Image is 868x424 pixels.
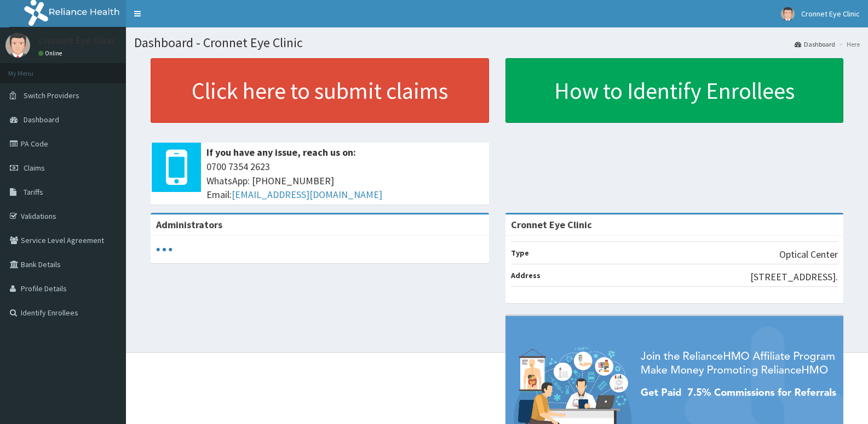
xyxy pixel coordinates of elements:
[38,49,65,57] a: Online
[511,218,592,231] strong: Cronnet Eye Clinic
[801,9,860,19] span: Cronnet Eye Clinic
[24,115,59,125] span: Dashboard
[781,7,795,21] img: User Image
[24,163,45,173] span: Claims
[795,39,835,49] a: Dashboard
[134,36,860,50] h1: Dashboard - Cronnet Eye Clinic
[38,36,116,46] p: Cronnet Eye Clinic
[156,241,173,258] svg: audio-loading
[206,160,484,202] span: 0700 7354 2623 WhatsApp: [PHONE_NUMBER] Email:
[156,218,222,231] b: Administrators
[779,247,838,262] p: Optical Center
[206,146,356,159] b: If you have any issue, reach us on:
[836,39,860,49] li: Here
[232,188,382,201] a: [EMAIL_ADDRESS][DOMAIN_NAME]
[151,58,489,123] a: Click here to submit claims
[511,270,541,280] b: Address
[24,91,79,100] span: Switch Providers
[505,58,844,123] a: How to Identify Enrollees
[5,33,30,58] img: User Image
[750,270,838,284] p: [STREET_ADDRESS].
[511,248,529,258] b: Type
[24,187,43,197] span: Tariffs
